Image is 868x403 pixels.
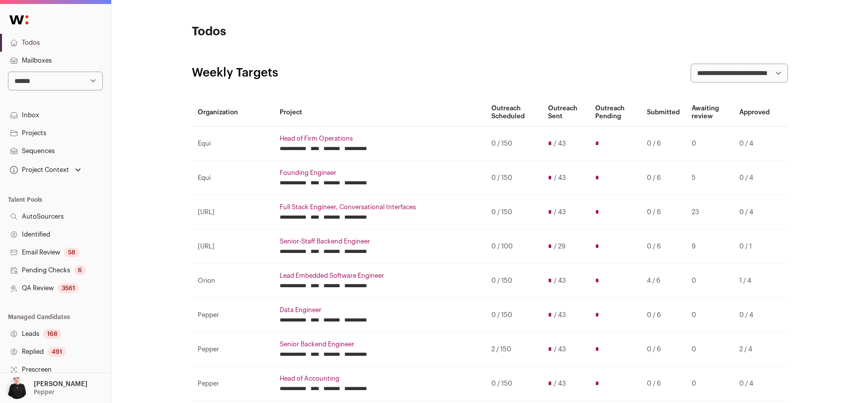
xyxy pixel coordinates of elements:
[192,332,274,367] td: Pepper
[34,388,55,396] p: Pepper
[8,163,83,177] button: Open dropdown
[733,264,776,298] td: 1 / 4
[485,332,543,367] td: 2 / 150
[485,264,543,298] td: 0 / 150
[641,264,686,298] td: 4 / 6
[554,380,566,388] span: / 43
[641,298,686,332] td: 0 / 6
[554,345,566,353] span: / 43
[280,169,479,177] a: Founding Engineer
[686,332,733,367] td: 0
[686,195,733,230] td: 23
[4,377,89,399] button: Open dropdown
[280,340,479,348] a: Senior Backend Engineer
[733,98,776,127] th: Approved
[4,10,34,30] img: Wellfound
[280,375,479,383] a: Head of Accounting
[192,298,274,332] td: Pepper
[733,332,776,367] td: 2 / 4
[485,98,543,127] th: Outreach Scheduled
[554,277,566,285] span: / 43
[641,230,686,264] td: 0 / 6
[192,24,391,40] h1: Todos
[280,203,479,211] a: Full Stack Engineer, Conversational Interfaces
[8,166,69,174] div: Project Context
[733,127,776,161] td: 0 / 4
[589,98,641,127] th: Outreach Pending
[280,306,479,314] a: Data Engineer
[48,347,66,357] div: 491
[58,283,79,293] div: 3561
[280,238,479,245] a: Senior-Staff Backend Engineer
[192,367,274,401] td: Pepper
[192,65,278,81] h2: Weekly Targets
[641,195,686,230] td: 0 / 6
[686,298,733,332] td: 0
[192,230,274,264] td: [URL]
[192,195,274,230] td: [URL]
[733,298,776,332] td: 0 / 4
[554,208,566,216] span: / 43
[192,161,274,195] td: Equi
[192,127,274,161] td: Equi
[686,127,733,161] td: 0
[485,127,543,161] td: 0 / 150
[686,98,733,127] th: Awaiting review
[192,98,274,127] th: Organization
[641,367,686,401] td: 0 / 6
[192,264,274,298] td: Orion
[641,332,686,367] td: 0 / 6
[554,311,566,319] span: / 43
[733,195,776,230] td: 0 / 4
[641,98,686,127] th: Submitted
[485,230,543,264] td: 0 / 100
[554,140,566,148] span: / 43
[280,272,479,280] a: Lead Embedded Software Engineer
[542,98,589,127] th: Outreach Sent
[6,377,28,399] img: 9240684-medium_jpg
[733,161,776,195] td: 0 / 4
[485,367,543,401] td: 0 / 150
[280,135,479,143] a: Head of Firm Operations
[554,174,566,182] span: / 43
[686,161,733,195] td: 5
[733,230,776,264] td: 0 / 1
[34,380,87,388] p: [PERSON_NAME]
[485,195,543,230] td: 0 / 150
[641,127,686,161] td: 0 / 6
[274,98,485,127] th: Project
[686,367,733,401] td: 0
[733,367,776,401] td: 0 / 4
[686,230,733,264] td: 9
[554,242,565,250] span: / 29
[485,298,543,332] td: 0 / 150
[641,161,686,195] td: 0 / 6
[485,161,543,195] td: 0 / 150
[686,264,733,298] td: 0
[43,329,62,339] div: 168
[74,265,86,275] div: 6
[64,247,79,257] div: 58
